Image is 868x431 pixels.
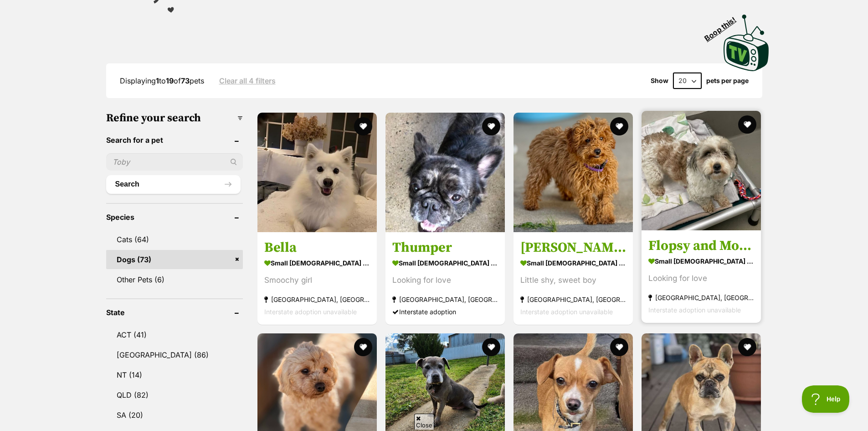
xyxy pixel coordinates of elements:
[219,77,276,85] a: Clear all 4 filters
[106,250,243,269] a: Dogs (73)
[257,113,377,232] img: Bella - Japanese Spitz Dog
[520,239,626,256] h3: [PERSON_NAME]
[354,117,372,135] button: favourite
[264,239,370,256] h3: Bella
[392,306,498,318] div: Interstate adoption
[392,239,498,256] h3: Thumper
[385,113,505,232] img: Thumper - French Bulldog
[106,175,241,193] button: Search
[264,274,370,286] div: Smoochy girl
[264,256,370,270] strong: small [DEMOGRAPHIC_DATA] Dog
[648,291,754,304] strong: [GEOGRAPHIC_DATA], [GEOGRAPHIC_DATA]
[802,385,850,413] iframe: Help Scout Beacon - Open
[514,232,633,325] a: [PERSON_NAME] small [DEMOGRAPHIC_DATA] Dog Little shy, sweet boy [GEOGRAPHIC_DATA], [GEOGRAPHIC_D...
[739,338,757,356] button: favourite
[106,385,243,405] a: QLD (82)
[385,232,505,325] a: Thumper small [DEMOGRAPHIC_DATA] Dog Looking for love [GEOGRAPHIC_DATA], [GEOGRAPHIC_DATA] Inters...
[724,15,769,71] img: PetRescue TV logo
[181,76,190,85] strong: 73
[120,76,204,85] span: Displaying to of pets
[106,270,243,289] a: Other Pets (6)
[392,256,498,270] strong: small [DEMOGRAPHIC_DATA] Dog
[106,405,243,425] a: SA (20)
[392,274,498,286] div: Looking for love
[106,325,243,344] a: ACT (41)
[354,338,372,356] button: favourite
[482,117,500,135] button: favourite
[520,293,626,306] strong: [GEOGRAPHIC_DATA], [GEOGRAPHIC_DATA]
[642,111,761,230] img: Flopsy and Mopsy - Maltese x Shih Tzu Dog
[106,136,243,144] header: Search for a pet
[520,308,613,316] span: Interstate adoption unavailable
[106,112,243,125] h3: Refine your search
[106,153,243,171] input: Toby
[706,77,749,84] label: pets per page
[106,345,243,364] a: [GEOGRAPHIC_DATA] (86)
[257,232,377,325] a: Bella small [DEMOGRAPHIC_DATA] Dog Smoochy girl [GEOGRAPHIC_DATA], [GEOGRAPHIC_DATA] Interstate a...
[739,115,757,134] button: favourite
[610,338,628,356] button: favourite
[642,230,761,323] a: Flopsy and Mopsy small [DEMOGRAPHIC_DATA] Dog Looking for love [GEOGRAPHIC_DATA], [GEOGRAPHIC_DAT...
[651,77,668,84] span: Show
[514,113,633,232] img: Quade - Poodle (Toy) Dog
[106,365,243,384] a: NT (14)
[106,230,243,249] a: Cats (64)
[414,414,434,430] span: Close
[166,76,174,85] strong: 19
[264,293,370,306] strong: [GEOGRAPHIC_DATA], [GEOGRAPHIC_DATA]
[106,308,243,317] header: State
[648,254,754,268] strong: small [DEMOGRAPHIC_DATA] Dog
[156,76,159,85] strong: 1
[392,293,498,306] strong: [GEOGRAPHIC_DATA], [GEOGRAPHIC_DATA]
[264,308,357,316] span: Interstate adoption unavailable
[520,274,626,286] div: Little shy, sweet boy
[648,272,754,285] div: Looking for love
[610,117,628,135] button: favourite
[724,6,769,73] a: Boop this!
[520,256,626,270] strong: small [DEMOGRAPHIC_DATA] Dog
[482,338,500,356] button: favourite
[648,237,754,254] h3: Flopsy and Mopsy
[648,306,741,314] span: Interstate adoption unavailable
[703,10,745,42] span: Boop this!
[106,213,243,221] header: Species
